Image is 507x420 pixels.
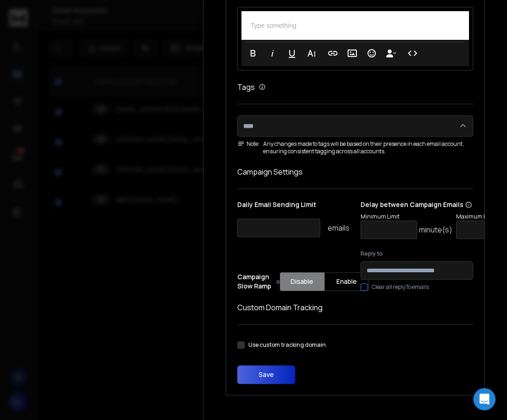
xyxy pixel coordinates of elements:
button: Bold (⌘B) [244,44,262,63]
p: emails [328,222,349,233]
button: Enable [324,272,369,291]
button: Underline (⌘U) [283,44,301,63]
h1: Tags [237,81,255,93]
span: Note: [237,140,260,148]
button: Insert Unsubscribe Link [382,44,400,63]
button: Disable [280,272,324,291]
button: Emoticons [363,44,380,63]
button: Insert Link (⌘K) [324,44,342,63]
h1: Campaign Settings [237,166,473,177]
label: Use custom tracking domain [248,341,326,349]
h1: Custom Domain Tracking [237,302,473,313]
button: Insert Image (⌘P) [343,44,361,63]
p: Minimum Limit [361,213,452,220]
label: Reply to [361,250,473,257]
div: Any changes made to tags will be based on their presence in each email account, ensuring consiste... [237,140,473,155]
div: Open Intercom Messenger [473,388,495,410]
p: Campaign Slow Ramp [237,272,280,291]
p: minute(s) [419,224,452,235]
button: More Text [303,44,320,63]
label: Clear all replyTo emails [372,283,429,291]
button: Code View [404,44,421,63]
button: Italic (⌘I) [264,44,281,63]
button: Save [237,365,295,384]
p: Daily Email Sending Limit [237,200,350,213]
